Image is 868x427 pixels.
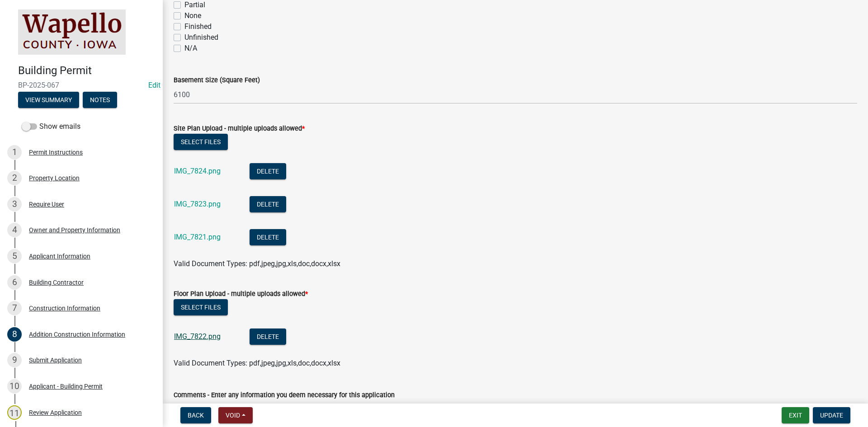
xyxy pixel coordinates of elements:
div: Applicant - Building Permit [29,383,103,389]
span: Void [226,412,240,419]
div: 1 [7,145,22,160]
div: 4 [7,223,22,237]
button: Exit [782,407,809,423]
wm-modal-confirm: Notes [83,97,117,104]
span: BP-2025-067 [18,81,145,89]
button: Back [180,407,211,423]
div: 11 [7,405,22,420]
wm-modal-confirm: Delete Document [250,234,286,242]
div: 10 [7,379,22,394]
div: Require User [29,201,64,207]
wm-modal-confirm: Edit Application Number [148,81,160,89]
a: IMG_7822.png [174,332,221,341]
wm-modal-confirm: Delete Document [250,333,286,342]
button: Void [218,407,253,423]
button: Delete [250,229,286,245]
label: Unfinished [184,32,218,43]
div: Submit Application [29,357,82,363]
button: Notes [83,92,117,108]
button: Delete [250,196,286,212]
div: 3 [7,197,22,211]
span: Update [820,412,843,419]
img: Wapello County, Iowa [18,9,126,55]
button: Update [813,407,850,423]
wm-modal-confirm: Delete Document [250,201,286,209]
span: Valid Document Types: pdf,jpeg,jpg,xls,doc,docx,xlsx [174,359,340,367]
label: N/A [184,43,197,54]
div: 8 [7,327,22,342]
div: Permit Instructions [29,149,83,155]
span: Back [188,412,204,419]
wm-modal-confirm: Summary [18,97,79,104]
div: 9 [7,353,22,367]
button: Select files [174,299,228,315]
button: Select files [174,134,228,150]
span: Valid Document Types: pdf,jpeg,jpg,xls,doc,docx,xlsx [174,259,340,268]
a: IMG_7823.png [174,200,221,208]
label: Show emails [22,121,80,132]
div: Applicant Information [29,253,90,259]
h4: Building Permit [18,64,156,77]
label: Floor Plan Upload - multiple uploads allowed [174,291,308,297]
div: Construction Information [29,305,100,311]
label: None [184,10,201,21]
label: Comments - Enter any information you deem necessary for this application [174,392,395,399]
wm-modal-confirm: Delete Document [250,168,286,176]
div: Review Application [29,409,82,416]
div: 7 [7,301,22,315]
div: 2 [7,171,22,185]
button: Delete [250,163,286,179]
div: Building Contractor [29,279,84,286]
label: Site Plan Upload - multiple uploads allowed [174,126,305,132]
div: Property Location [29,175,80,181]
div: Owner and Property Information [29,227,120,233]
a: Edit [148,81,160,89]
div: 6 [7,275,22,290]
a: IMG_7821.png [174,233,221,241]
label: Basement Size (Square Feet) [174,77,260,84]
a: IMG_7824.png [174,167,221,175]
label: Finished [184,21,212,32]
div: 5 [7,249,22,263]
div: Addition Construction Information [29,331,125,338]
button: View Summary [18,92,79,108]
button: Delete [250,328,286,345]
